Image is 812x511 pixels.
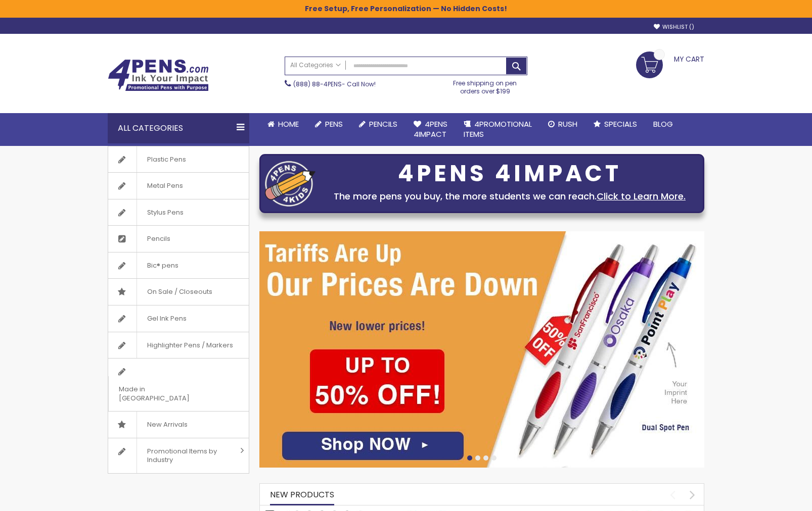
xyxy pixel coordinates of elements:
div: Free shipping on pen orders over $199 [443,75,528,95]
span: On Sale / Closeouts [137,279,222,305]
div: The more pens you buy, the more students we can reach. [321,189,699,203]
div: prev [664,486,682,503]
span: Promotional Items by Industry [137,438,237,473]
span: 4PROMOTIONAL ITEMS [464,119,532,139]
span: 4Pens 4impact [414,119,447,139]
a: Specials [585,113,645,135]
a: Metal Pens [108,173,249,199]
span: Rush [558,119,577,129]
a: All Categories [285,57,346,74]
div: All Categories [108,113,249,143]
span: Plastic Pens [137,146,196,173]
a: Click to Learn More. [597,190,686,202]
span: Metal Pens [137,173,193,199]
img: /cheap-promotional-products.html [259,231,704,468]
span: Blog [653,119,673,129]
div: next [684,486,701,503]
a: Home [259,113,307,135]
a: (888) 88-4PENS [293,80,342,88]
span: - Call Now! [293,80,376,88]
a: Wishlist [654,23,694,31]
img: four_pen_logo.png [265,161,315,207]
span: Stylus Pens [137,199,194,226]
a: Bic® pens [108,252,249,279]
span: New Arrivals [137,412,198,438]
a: Pencils [108,226,249,252]
a: Promotional Items by Industry [108,438,249,473]
a: 4PROMOTIONALITEMS [456,113,540,146]
span: Specials [604,119,637,129]
a: Plastic Pens [108,146,249,173]
a: Highlighter Pens / Markers [108,332,249,359]
a: New Arrivals [108,412,249,438]
a: Gel Ink Pens [108,305,249,332]
span: Bic® pens [137,252,189,279]
span: Pencils [137,226,181,252]
a: Pens [307,113,351,135]
a: Blog [645,113,681,135]
a: Stylus Pens [108,199,249,226]
span: New Products [270,489,334,500]
div: 4PENS 4IMPACT [321,163,699,184]
span: Home [278,119,299,129]
span: Pencils [369,119,397,129]
span: All Categories [290,61,341,69]
a: Rush [540,113,585,135]
a: On Sale / Closeouts [108,279,249,305]
span: Gel Ink Pens [137,305,197,332]
a: 4Pens4impact [405,113,456,146]
a: Pencils [351,113,405,135]
span: Made in [GEOGRAPHIC_DATA] [108,376,223,411]
img: 4Pens Custom Pens and Promotional Products [108,59,209,91]
a: Made in [GEOGRAPHIC_DATA] [108,359,249,411]
span: Pens [325,119,343,129]
span: Highlighter Pens / Markers [137,332,243,359]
